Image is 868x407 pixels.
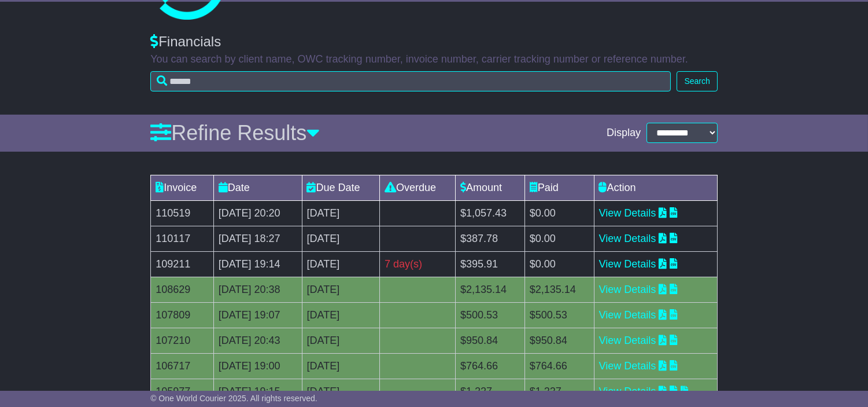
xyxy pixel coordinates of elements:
[302,251,380,277] td: [DATE]
[302,226,380,251] td: [DATE]
[302,328,380,353] td: [DATE]
[150,394,317,403] span: © One World Courier 2025. All rights reserved.
[525,379,594,404] td: $1,227
[302,175,380,200] td: Due Date
[599,233,656,244] a: View Details
[525,302,594,328] td: $500.53
[302,277,380,302] td: [DATE]
[151,328,214,353] td: 107210
[599,309,656,321] a: View Details
[213,226,302,251] td: [DATE] 18:27
[594,175,717,200] td: Action
[151,175,214,200] td: Invoice
[599,258,656,270] a: View Details
[525,200,594,226] td: $0.00
[150,121,320,145] a: Refine Results
[213,200,302,226] td: [DATE] 20:20
[599,360,656,372] a: View Details
[213,251,302,277] td: [DATE] 19:14
[213,302,302,328] td: [DATE] 19:07
[302,302,380,328] td: [DATE]
[151,379,214,404] td: 105977
[525,277,594,302] td: $2,135.14
[151,302,214,328] td: 107809
[455,200,525,226] td: $1,057.43
[213,379,302,404] td: [DATE] 19:15
[151,226,214,251] td: 110117
[213,277,302,302] td: [DATE] 20:38
[151,353,214,379] td: 106717
[525,251,594,277] td: $0.00
[525,226,594,251] td: $0.00
[525,175,594,200] td: Paid
[455,226,525,251] td: $387.78
[380,175,456,200] td: Overdue
[302,379,380,404] td: [DATE]
[302,200,380,226] td: [DATE]
[599,335,656,346] a: View Details
[213,328,302,353] td: [DATE] 20:43
[677,71,717,91] button: Search
[151,251,214,277] td: 109211
[385,256,450,272] div: 7 day(s)
[213,353,302,379] td: [DATE] 19:00
[151,200,214,226] td: 110519
[455,175,525,200] td: Amount
[599,386,656,397] a: View Details
[525,328,594,353] td: $950.84
[455,302,525,328] td: $500.53
[455,251,525,277] td: $395.91
[599,284,656,295] a: View Details
[607,127,641,140] span: Display
[455,353,525,379] td: $764.66
[455,328,525,353] td: $950.84
[151,277,214,302] td: 108629
[302,353,380,379] td: [DATE]
[150,34,718,50] div: Financials
[455,277,525,302] td: $2,135.14
[455,379,525,404] td: $1,227
[525,353,594,379] td: $764.66
[213,175,302,200] td: Date
[150,53,718,66] p: You can search by client name, OWC tracking number, invoice number, carrier tracking number or re...
[599,207,656,219] a: View Details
